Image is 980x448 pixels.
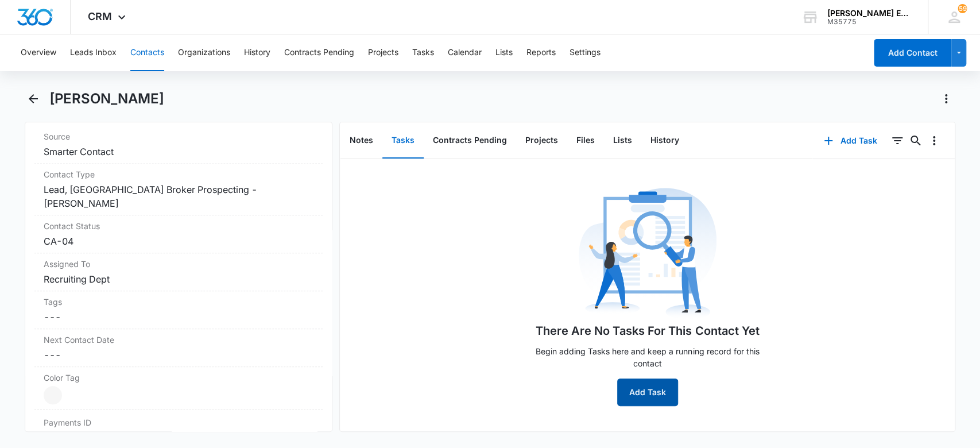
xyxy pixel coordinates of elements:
[368,34,398,71] button: Projects
[888,132,907,150] button: Filters
[44,272,314,286] dd: Recruiting Dept
[526,34,556,71] button: Reports
[567,123,604,159] button: Files
[44,220,314,232] label: Contact Status
[827,18,911,26] div: account id
[907,132,925,150] button: Search...
[617,379,678,406] button: Add Task
[44,234,314,248] dd: CA-04
[70,34,117,71] button: Leads Inbox
[641,123,688,159] button: History
[34,291,323,329] div: Tags---
[25,90,42,108] button: Back
[44,130,314,142] label: Source
[44,258,314,270] label: Assigned To
[925,132,943,150] button: Overflow Menu
[34,215,323,253] div: Contact StatusCA-04
[34,410,323,436] div: Payments ID
[495,34,513,71] button: Lists
[44,334,314,346] label: Next Contact Date
[21,34,56,71] button: Overview
[34,253,323,291] div: Assigned ToRecruiting Dept
[812,127,888,155] button: Add Task
[284,34,354,71] button: Contracts Pending
[178,34,230,71] button: Organizations
[44,416,111,428] dt: Payments ID
[448,34,482,71] button: Calendar
[44,348,314,362] dd: ---
[570,34,601,71] button: Settings
[44,168,314,180] label: Contact Type
[937,90,955,108] button: Actions
[382,123,424,159] button: Tasks
[34,164,323,215] div: Contact TypeLead, [GEOGRAPHIC_DATA] Broker Prospecting - [PERSON_NAME]
[604,123,641,159] button: Lists
[34,367,323,410] div: Color Tag
[44,296,314,308] label: Tags
[958,4,967,13] span: 59
[130,34,164,71] button: Contacts
[412,34,434,71] button: Tasks
[874,39,951,67] button: Add Contact
[88,10,112,22] span: CRM
[244,34,270,71] button: History
[44,372,314,384] label: Color Tag
[44,145,314,159] dd: Smarter Contact
[44,183,314,210] dd: Lead, [GEOGRAPHIC_DATA] Broker Prospecting - [PERSON_NAME]
[340,123,382,159] button: Notes
[527,345,768,369] p: Begin adding Tasks here and keep a running record for this contact
[34,126,323,164] div: SourceSmarter Contact
[44,310,314,324] dd: ---
[516,123,567,159] button: Projects
[49,90,164,107] h1: [PERSON_NAME]
[958,4,967,13] div: notifications count
[579,184,716,322] img: No Data
[34,329,323,367] div: Next Contact Date---
[536,322,759,339] h1: There Are No Tasks For This Contact Yet
[424,123,516,159] button: Contracts Pending
[827,9,911,18] div: account name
